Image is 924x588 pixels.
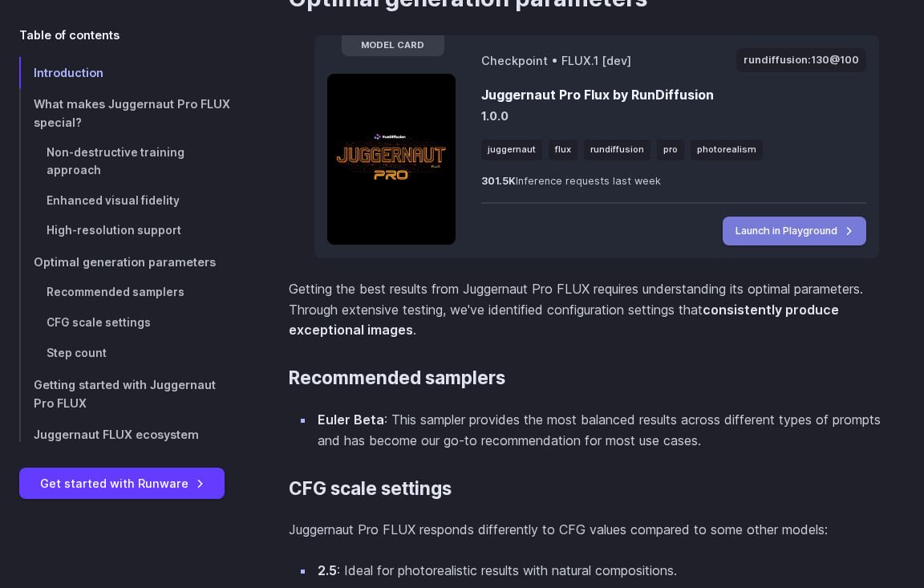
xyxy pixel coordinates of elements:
a: CFG scale settings [289,478,452,500]
span: Recommended samplers [47,286,184,298]
span: Model Card [342,35,444,56]
span: Inference requests last week [481,173,661,189]
span: Table of contents [19,26,120,44]
li: rundiffusion [584,140,650,160]
a: Recommended samplers [289,367,505,389]
span: Optimal generation parameters [34,255,216,269]
a: High-resolution support [19,216,237,246]
li: photorealism [691,140,763,160]
span: High-resolution support [47,224,181,237]
a: Optimal generation parameters [19,246,237,278]
a: Non-destructive training approach [19,138,237,186]
span: Checkpoint • FLUX.1 [dev] [481,51,631,70]
li: : This sampler provides the most balanced results across different types of prompts and has becom... [314,410,905,451]
a: Juggernaut FLUX ecosystem [19,419,237,450]
span: What makes Juggernaut Pro FLUX special? [34,97,230,129]
span: Getting started with Juggernaut Pro FLUX [34,377,216,409]
a: CFG scale settings [19,308,237,339]
span: CFG scale settings [47,316,151,329]
span: Juggernaut FLUX ecosystem [34,428,199,441]
a: What makes Juggernaut Pro FLUX special? [19,88,237,138]
a: Enhanced visual fidelity [19,186,237,217]
a: Recommended samplers [19,278,237,308]
span: Non-destructive training approach [47,146,184,176]
p: Juggernaut Pro FLUX responds differently to CFG values compared to some other models: [289,520,905,541]
li: : Ideal for photorealistic results with natural compositions. [314,561,905,582]
span: Juggernaut Pro Flux by RunDiffusion [481,85,714,106]
span: 1.0.0 [481,109,509,123]
li: pro [657,140,684,160]
span: Step count [47,347,107,359]
p: Getting the best results from Juggernaut Pro FLUX requires understanding its optimal parameters. ... [289,279,905,341]
button: rundiffusion:130@100 [736,48,866,72]
a: Getting started with Juggernaut Pro FLUX [19,368,237,418]
a: Launch in Playground [723,217,866,245]
strong: Euler Beta [318,412,384,428]
strong: 2.5 [318,562,337,578]
a: Introduction [19,57,237,88]
strong: 301.5K [481,175,516,187]
img: Model preview [327,74,456,245]
li: flux [549,140,577,160]
a: Step count [19,339,237,369]
span: Enhanced visual fidelity [47,194,180,207]
span: Introduction [34,66,103,79]
li: juggernaut [481,140,542,160]
a: Get started with Runware [19,468,225,499]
